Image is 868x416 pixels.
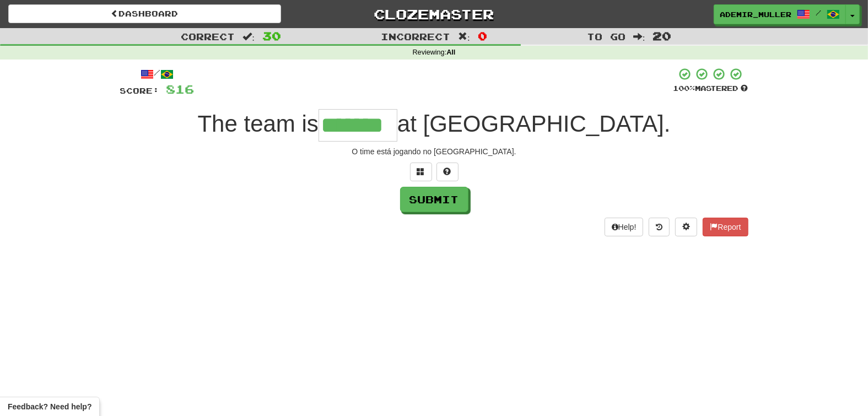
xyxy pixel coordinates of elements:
span: The team is [198,111,319,137]
a: Ademir_Muller / [714,4,846,24]
button: Submit [400,187,468,212]
div: / [120,67,195,81]
span: 0 [478,29,487,42]
span: : [633,32,645,41]
button: Report [703,218,748,236]
a: Dashboard [8,4,281,23]
span: 20 [653,29,672,42]
a: Clozemaster [298,4,570,24]
span: Incorrect [381,31,450,42]
strong: All [446,48,455,56]
span: Ademir_Muller [720,9,791,19]
span: Correct [181,31,235,42]
span: at [GEOGRAPHIC_DATA]. [397,111,671,137]
button: Round history (alt+y) [649,218,670,236]
span: To go [587,31,626,42]
span: : [242,32,255,41]
div: O time está jogando no [GEOGRAPHIC_DATA]. [120,146,748,157]
button: Switch sentence to multiple choice alt+p [410,163,432,181]
span: Score: [120,86,160,95]
span: Open feedback widget [8,401,91,412]
div: Mastered [673,84,748,94]
span: 100 % [673,84,696,93]
span: 816 [166,82,195,96]
span: / [816,9,821,17]
span: : [458,32,470,41]
button: Single letter hint - you only get 1 per sentence and score half the points! alt+h [436,163,459,181]
span: 30 [262,29,281,42]
button: Help! [605,218,644,236]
